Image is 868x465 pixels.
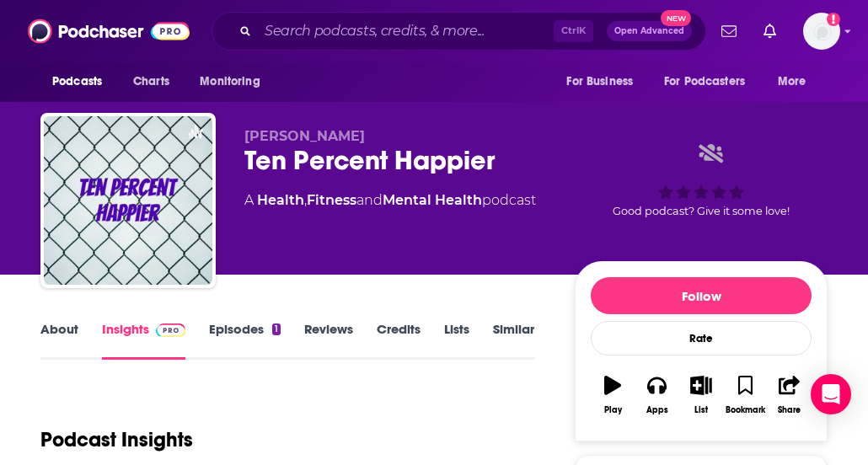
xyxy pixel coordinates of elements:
[304,321,353,360] a: Reviews
[212,12,706,51] div: Search podcasts, credits, & more...
[803,13,840,50] img: User Profile
[102,321,185,360] a: InsightsPodchaser Pro
[52,70,102,94] span: Podcasts
[133,70,169,94] span: Charts
[768,365,812,425] button: Share
[827,13,840,26] svg: Add a profile image
[613,205,790,217] span: Good podcast? Give it some love!
[661,10,691,26] span: New
[258,18,554,45] input: Search podcasts, credits, & more...
[122,66,179,98] a: Charts
[555,66,654,98] button: open menu
[244,190,536,211] div: A podcast
[715,17,743,45] a: Show notifications dropdown
[554,20,593,42] span: Ctrl K
[778,70,806,94] span: More
[40,66,124,98] button: open menu
[635,365,678,425] button: Apps
[307,192,356,208] a: Fitness
[156,323,185,337] img: Podchaser Pro
[604,405,622,415] div: Play
[200,70,260,94] span: Monitoring
[188,66,281,98] button: open menu
[40,321,78,360] a: About
[653,66,769,98] button: open menu
[679,365,723,425] button: List
[803,13,840,50] span: Logged in as megcassidy
[766,66,828,98] button: open menu
[723,365,767,425] button: Bookmark
[44,116,212,285] img: Ten Percent Happier
[575,128,828,232] div: Good podcast? Give it some love!
[566,70,633,94] span: For Business
[493,321,534,360] a: Similar
[778,405,801,415] div: Share
[257,192,304,208] a: Health
[803,13,840,50] button: Show profile menu
[272,323,281,335] div: 1
[244,128,365,144] span: [PERSON_NAME]
[40,427,193,452] h1: Podcast Insights
[694,405,708,415] div: List
[304,192,307,208] span: ,
[377,321,421,360] a: Credits
[444,321,469,360] a: Lists
[209,321,281,360] a: Episodes1
[614,27,684,35] span: Open Advanced
[591,277,812,314] button: Follow
[646,405,668,415] div: Apps
[383,192,482,208] a: Mental Health
[591,321,812,355] div: Rate
[664,70,745,94] span: For Podcasters
[607,21,692,41] button: Open AdvancedNew
[811,374,851,414] div: Open Intercom Messenger
[356,192,383,208] span: and
[757,17,783,45] a: Show notifications dropdown
[591,365,635,425] button: Play
[28,15,190,47] img: Podchaser - Follow, Share and Rate Podcasts
[726,405,765,415] div: Bookmark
